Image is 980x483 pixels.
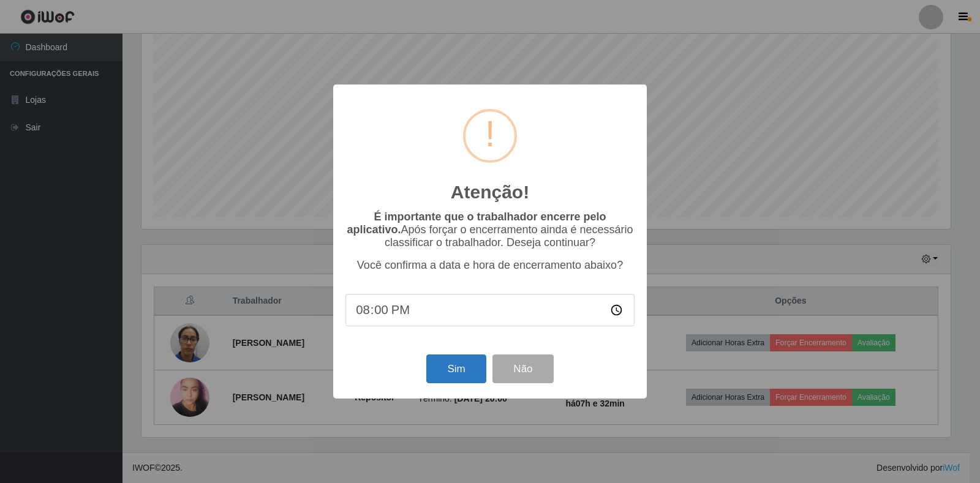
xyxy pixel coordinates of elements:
[451,181,529,203] h2: Atenção!
[345,211,635,249] p: Após forçar o encerramento ainda é necessário classificar o trabalhador. Deseja continuar?
[426,354,486,383] button: Sim
[347,211,606,236] b: É importante que o trabalhador encerre pelo aplicativo.
[345,259,635,272] p: Você confirma a data e hora de encerramento abaixo?
[492,354,553,383] button: Não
